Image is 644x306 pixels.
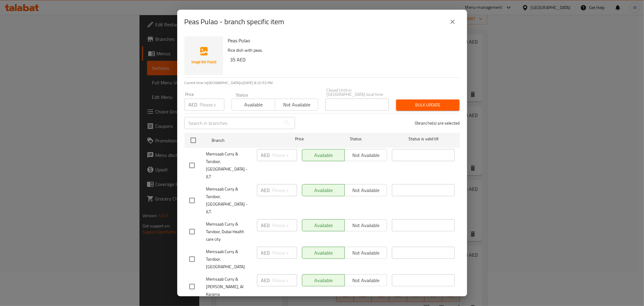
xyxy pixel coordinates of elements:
span: Memsaab Curry & [PERSON_NAME], Al Karama [206,275,252,298]
span: Status [324,135,387,143]
input: Please enter price [200,99,224,111]
p: 0 branche(s) are selected [415,120,460,126]
p: AED [261,222,270,229]
span: Not available [277,100,316,109]
p: AED [261,249,270,256]
input: Search in branches [184,117,281,129]
span: Status is valid till [392,135,455,143]
p: AED [261,187,270,194]
button: Bulk update [396,99,460,111]
span: Available [234,100,273,109]
span: Branch [212,137,274,144]
input: Please enter price [272,149,297,161]
span: Memsaab Curry & Tandoor, [GEOGRAPHIC_DATA] - JLT. [206,185,252,216]
h6: Peas Pulao [228,36,455,45]
input: Please enter price [272,219,297,231]
span: Memsaab Curry & Tandoor, [GEOGRAPHIC_DATA] [206,248,252,271]
h2: Peas Pulao - branch specific item [184,17,284,27]
button: close [445,15,460,29]
p: Current time in [GEOGRAPHIC_DATA] is [DATE] 8:20:53 PM [184,80,460,86]
span: Price [279,135,319,143]
h6: 35 AED [230,55,455,64]
input: Please enter price [272,274,297,286]
span: Memsaab Curry & Tandoor, Dubai Health care city [206,220,252,243]
button: Not available [275,99,318,111]
p: AED [189,101,197,108]
p: Rice dish with peas. [228,47,455,54]
input: Please enter price [272,184,297,196]
span: Memsaab Curry & Tandoor, [GEOGRAPHIC_DATA] - JLT [206,150,252,181]
p: AED [261,151,270,159]
button: Available [232,99,275,111]
img: Peas Pulao [184,36,223,75]
input: Please enter price [272,247,297,259]
span: Bulk update [401,101,455,109]
p: AED [261,277,270,284]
